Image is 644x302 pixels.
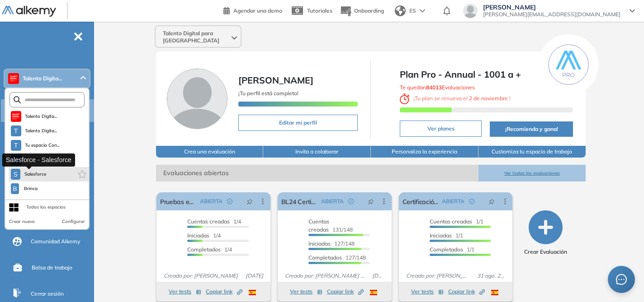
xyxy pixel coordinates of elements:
span: pushpin [368,198,374,205]
b: 84013 [426,84,442,91]
button: Ver tests [411,286,444,297]
span: ES [409,7,416,15]
span: Tutoriales [307,7,332,14]
span: Tu espacio Con... [25,142,60,149]
span: [DATE] [242,272,267,280]
img: Logo [2,6,56,17]
img: https://assets.alkemy.org/workspaces/620/d203e0be-08f6-444b-9eae-a92d815a506f.png [12,113,19,120]
button: Ver tests [290,286,322,297]
span: Cerrar sesión [31,290,64,298]
span: 127/148 [308,254,366,261]
b: 2 de noviembre [468,95,509,102]
div: Todos los espacios [26,204,66,211]
span: ABIERTA [200,197,223,205]
span: Copiar link [206,288,242,296]
span: Iniciadas [430,232,452,239]
span: ABIERTA [442,197,464,205]
button: Onboarding [340,1,384,21]
span: Comunidad Alkemy [31,237,80,246]
span: check-circle [469,199,474,204]
span: Cuentas creadas [187,218,230,225]
span: Talento Digita... [25,113,57,120]
span: pushpin [246,198,253,205]
span: [PERSON_NAME] [238,74,313,86]
a: Certificación DevOps v2 [402,192,439,210]
span: [DATE] [369,272,388,280]
button: Crear nuevo [9,218,35,225]
span: Copiar link [327,288,364,296]
span: Creado por: [PERSON_NAME] [402,272,474,280]
button: pushpin [361,194,381,209]
button: Copiar link [206,286,242,297]
span: ¡Tu perfil está completo! [238,90,298,97]
a: Agendar una demo [223,5,282,15]
span: check-circle [227,199,232,204]
span: Agendar una demo [233,7,282,14]
img: https://assets.alkemy.org/workspaces/620/d203e0be-08f6-444b-9eae-a92d815a506f.png [10,75,17,82]
img: ESP [491,290,498,295]
span: Cuentas creadas [430,218,472,225]
span: S [14,171,18,178]
button: Configurar [62,218,85,225]
div: Salesforce - Salesforce [2,153,75,167]
span: 1/4 [187,218,241,225]
span: Crear Evaluación [524,248,567,256]
span: check-circle [348,199,354,204]
span: 1/4 [187,246,232,253]
a: BL24 Certificación Fund. de Ciberseguridad [281,192,317,210]
img: ESP [249,290,256,295]
span: [PERSON_NAME] [483,4,620,11]
span: ¡ Tu plan se renueva el ! [400,95,511,102]
span: Plan Pro - Annual - 1001 a + [400,68,573,81]
span: ABIERTA [321,197,344,205]
a: Pruebas equipo BL24 Certificación Ciberseguridad [160,192,196,210]
span: pushpin [488,198,495,205]
span: Creado por: [PERSON_NAME] [160,272,241,280]
span: Te quedan Evaluaciones [400,84,475,91]
img: Foto de perfil [167,69,227,129]
span: Brinca [23,185,39,192]
span: [PERSON_NAME][EMAIL_ADDRESS][DOMAIN_NAME] [483,11,620,18]
span: Copiar link [448,288,485,296]
button: Crea una evaluación [156,146,264,158]
button: Crear Evaluación [524,210,567,256]
button: Personaliza la experiencia [371,146,478,158]
span: Cuentas creadas [308,218,329,233]
span: Completados [430,246,463,253]
span: Salesforce [24,171,47,178]
span: Talento Digita... [25,127,57,135]
span: 1/1 [430,218,483,225]
button: Customiza tu espacio de trabajo [478,146,586,158]
button: pushpin [482,194,502,209]
span: Completados [308,254,342,261]
span: 131/148 [308,218,353,233]
img: clock-svg [400,93,410,104]
span: Bolsa de trabajo [32,264,72,272]
span: 1/1 [430,246,474,253]
button: Editar mi perfil [238,115,358,131]
span: Iniciadas [187,232,209,239]
span: Talento Digital para [GEOGRAPHIC_DATA] [163,30,230,44]
img: ESP [370,290,377,295]
span: 31 ago. 2025 [474,272,509,280]
button: Ver tests [169,286,201,297]
span: 1/4 [187,232,221,239]
button: ¡Recomienda y gana! [490,121,573,137]
button: Ver planes [400,121,482,137]
button: pushpin [240,194,260,209]
span: T [14,142,18,149]
span: Completados [187,246,221,253]
span: T [14,127,18,135]
span: 127/148 [308,240,355,247]
img: arrow [420,9,425,13]
span: Iniciadas [308,240,331,247]
span: Talento Digita... [23,75,62,82]
button: Copiar link [448,286,485,297]
span: Evaluaciones abiertas [156,165,478,181]
img: world [395,5,406,16]
button: Invita a colaborar [263,146,371,158]
span: B [13,185,17,192]
span: 1/1 [430,232,463,239]
button: Ver todas las evaluaciones [478,165,586,181]
span: Onboarding [354,7,384,14]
